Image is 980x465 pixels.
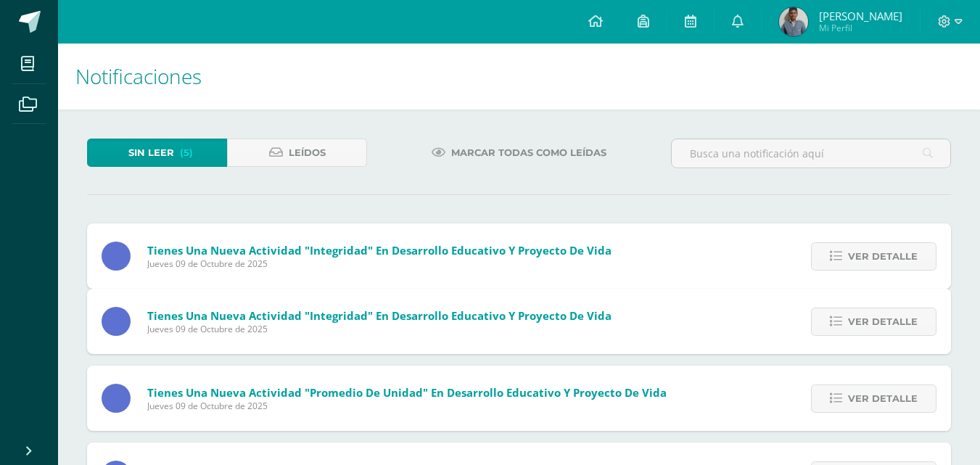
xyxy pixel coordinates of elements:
img: 96c9b95136652c88641d1038b5dd049d.png [779,7,808,36]
span: Ver detalle [848,243,918,270]
a: Marcar todas como leídas [413,139,625,167]
span: Tienes una nueva actividad "Integridad" En Desarrollo Educativo y Proyecto de Vida [147,308,612,323]
span: Ver detalle [848,308,918,335]
span: Notificaciones [75,62,202,90]
span: Sin leer [128,139,174,166]
span: (5) [180,139,193,166]
span: Tienes una nueva actividad "Integridad" En Desarrollo Educativo y Proyecto de Vida [147,243,612,258]
span: Mi Perfil [819,22,902,34]
input: Busca una notificación aquí [672,139,950,168]
span: Tienes una nueva actividad "Promedio de unidad" En Desarrollo Educativo y Proyecto de Vida [147,385,667,400]
span: Jueves 09 de Octubre de 2025 [147,323,612,335]
a: Leídos [227,139,367,167]
span: Jueves 09 de Octubre de 2025 [147,400,667,412]
a: Sin leer(5) [87,139,227,167]
span: Marcar todas como leídas [451,139,606,166]
span: [PERSON_NAME] [819,9,902,23]
span: Ver detalle [848,385,918,412]
span: Jueves 09 de Octubre de 2025 [147,258,612,270]
span: Leídos [289,139,326,166]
